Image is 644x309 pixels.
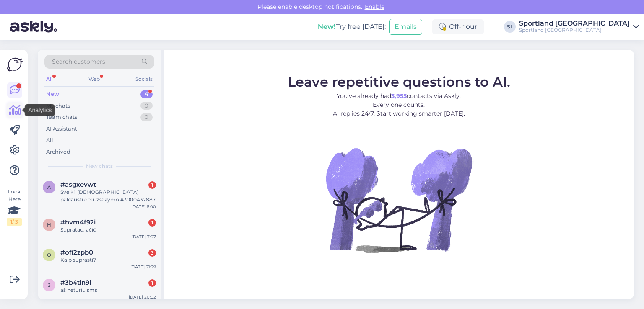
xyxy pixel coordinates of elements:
b: New! [318,23,336,31]
div: My chats [46,102,70,110]
div: Sportland [GEOGRAPHIC_DATA] [519,20,630,27]
div: AI Assistant [46,125,77,133]
div: [DATE] 8:00 [131,203,156,210]
div: Try free [DATE]: [318,22,386,32]
div: 1 [148,181,156,189]
div: [DATE] 7:07 [132,234,156,240]
span: 3 [48,282,51,288]
div: New [46,90,59,98]
div: All [44,74,54,85]
div: 3 [148,249,156,257]
div: 1 [148,219,156,227]
span: Leave repetitive questions to AI. [288,73,510,90]
span: a [47,184,51,190]
div: Off-hour [432,19,484,34]
div: Archived [46,148,70,156]
div: Team chats [46,113,77,121]
div: 4 [140,90,153,98]
span: New chats [86,162,113,170]
span: Search customers [52,57,105,66]
img: Askly Logo [7,57,23,72]
span: Enable [362,3,387,10]
div: Supratau, ačiū [60,226,156,234]
span: h [47,221,51,228]
p: You’ve already had contacts via Askly. Every one counts. AI replies 24/7. Start working smarter [... [288,91,510,118]
div: [DATE] 21:29 [130,264,156,270]
div: 1 [148,279,156,287]
div: 0 [140,102,153,110]
div: 1 / 3 [7,218,22,226]
b: 3,955 [391,92,407,99]
span: #3b4tin9l [60,279,91,286]
span: #asgxevwt [60,181,96,188]
button: Emails [389,19,422,35]
div: [DATE] 20:02 [129,294,156,300]
div: Sportland [GEOGRAPHIC_DATA] [519,27,630,33]
div: Kaip suprasti? [60,256,156,264]
a: Sportland [GEOGRAPHIC_DATA]Sportland [GEOGRAPHIC_DATA] [519,20,639,33]
span: #hvm4f92i [60,219,96,226]
div: 0 [140,113,153,121]
div: All [46,136,53,144]
div: Socials [134,74,154,85]
img: No Chat active [323,124,474,275]
span: o [47,252,51,258]
div: Web [87,74,101,85]
div: Analytics [25,104,55,116]
div: Sveiki, [DEMOGRAPHIC_DATA] paklausti del užsakymo #3000437887 [60,188,156,203]
span: #ofi2zpb0 [60,249,93,256]
div: aš neturiu sms [60,286,156,294]
div: SL [504,21,516,33]
div: Look Here [7,188,22,226]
